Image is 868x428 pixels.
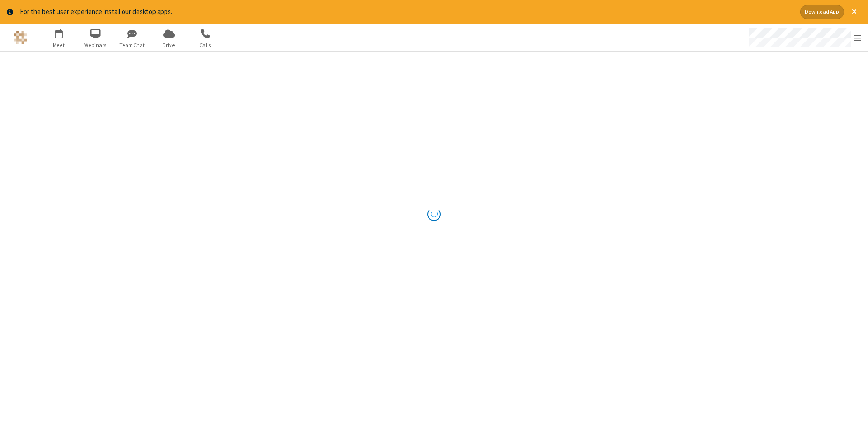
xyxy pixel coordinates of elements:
span: Meet [42,41,76,49]
div: For the best user experience install our desktop apps. [20,7,793,17]
span: Team Chat [115,41,149,49]
button: Close alert [847,5,861,19]
img: QA Selenium DO NOT DELETE OR CHANGE [14,31,27,44]
button: Download App [800,5,844,19]
span: Drive [152,41,186,49]
button: Logo [3,24,37,51]
div: Open menu [741,24,868,51]
span: Calls [189,41,222,49]
span: Webinars [79,41,113,49]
